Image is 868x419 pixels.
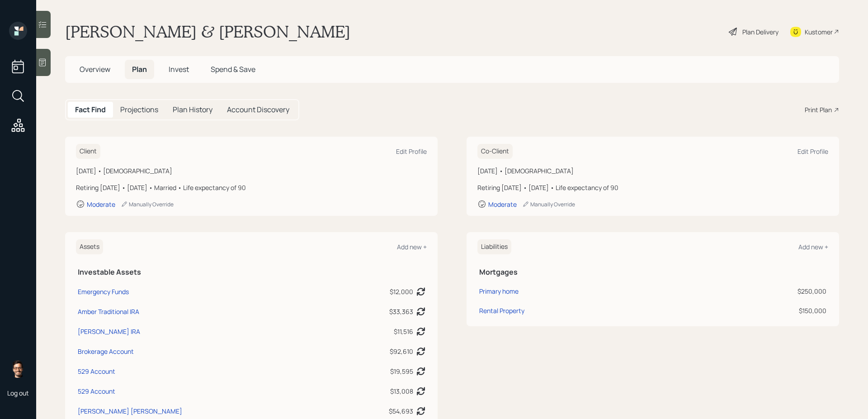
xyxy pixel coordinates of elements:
[477,183,828,192] div: Retiring [DATE] • [DATE] • Life expectancy of 90
[805,105,832,114] div: Print Plan
[690,306,826,315] div: $150,000
[7,389,29,397] div: Log out
[396,147,427,156] div: Edit Profile
[169,64,189,74] span: Invest
[390,287,413,296] div: $12,000
[390,347,413,356] div: $92,610
[78,268,425,276] h5: Investable Assets
[87,200,115,209] div: Moderate
[121,200,174,208] div: Manually Override
[479,268,826,276] h5: Mortgages
[76,166,427,176] div: [DATE] • [DEMOGRAPHIC_DATA]
[488,200,517,209] div: Moderate
[78,367,115,376] div: 529 Account
[389,406,413,416] div: $54,693
[797,147,828,156] div: Edit Profile
[394,327,413,336] div: $11,516
[76,183,427,192] div: Retiring [DATE] • [DATE] • Married • Life expectancy of 90
[390,386,413,396] div: $13,008
[76,239,103,254] h6: Assets
[389,307,413,316] div: $33,363
[522,200,575,208] div: Manually Override
[173,105,212,114] h5: Plan History
[798,243,828,251] div: Add new +
[9,360,27,378] img: sami-boghos-headshot.png
[479,286,519,296] div: Primary home
[78,307,139,316] div: Amber Traditional IRA
[120,105,158,114] h5: Projections
[78,327,140,336] div: [PERSON_NAME] IRA
[78,287,129,296] div: Emergency Funds
[479,306,524,315] div: Rental Property
[80,64,110,74] span: Overview
[78,406,182,416] div: [PERSON_NAME] [PERSON_NAME]
[211,64,255,74] span: Spend & Save
[742,27,778,37] div: Plan Delivery
[78,347,134,356] div: Brokerage Account
[65,22,350,42] h1: [PERSON_NAME] & [PERSON_NAME]
[132,64,147,74] span: Plan
[78,386,115,396] div: 529 Account
[75,105,106,114] h5: Fact Find
[690,286,826,296] div: $250,000
[477,166,828,176] div: [DATE] • [DEMOGRAPHIC_DATA]
[477,144,513,159] h6: Co-Client
[227,105,289,114] h5: Account Discovery
[477,239,511,254] h6: Liabilities
[390,367,413,376] div: $19,595
[805,27,833,37] div: Kustomer
[76,144,100,159] h6: Client
[397,243,427,251] div: Add new +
